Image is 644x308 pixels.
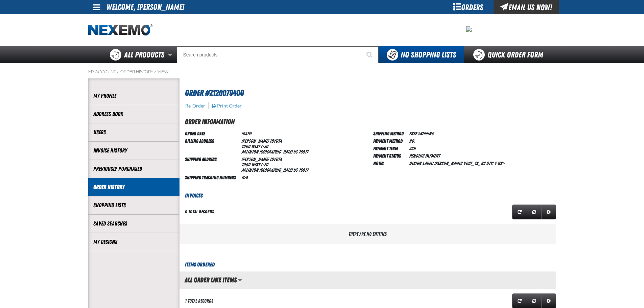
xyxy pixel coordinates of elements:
img: Nexemo logo [88,24,152,36]
button: Manage grid views. Current view is All Order Line Items [238,274,242,286]
h2: All Order Line Items [180,276,237,284]
button: You do not have available Shopping Lists. Open to Create a New List [379,46,464,63]
span: ARLINTON [241,167,258,173]
button: Re-Order [185,103,206,109]
h3: Items Ordered [180,261,556,269]
h3: Invoices [180,192,556,200]
span: Design Label: [PERSON_NAME]: VDGT_1S_BC Qty: 1<br> [409,161,504,166]
td: Payment Status [373,152,406,159]
span: [PERSON_NAME] Toyota [241,157,282,162]
button: Print Order [211,103,242,109]
td: Notes [373,159,406,167]
td: Order Date [185,129,239,137]
td: Shipping Method [373,129,406,137]
a: Expand or Collapse Grid Settings [541,205,556,219]
span: No Shopping Lists [401,50,456,60]
nav: Breadcrumbs [88,69,556,74]
td: Payment Term [373,144,406,152]
td: Payment Method [373,137,406,144]
span: [GEOGRAPHIC_DATA] [259,167,292,173]
button: Start Searching [362,46,379,63]
a: Order History [93,183,174,191]
span: N/A [241,175,247,180]
img: 2478c7e4e0811ca5ea97a8c95d68d55a.jpeg [466,26,472,32]
input: Search [177,46,379,63]
span: US [293,167,297,173]
div: 0 total records [185,209,214,215]
span: [PERSON_NAME] Toyota [241,138,282,144]
td: Shipping Tracking Numbers [185,173,239,181]
span: Free Shipping [409,131,433,136]
span: Pending payment [409,153,440,159]
span: / [154,69,157,74]
td: Shipping Address [185,155,239,173]
button: Open All Products pages [166,46,177,63]
a: Previously Purchased [93,165,174,173]
span: [GEOGRAPHIC_DATA] [259,149,292,155]
a: Shopping Lists [93,202,174,209]
a: My Account [88,69,116,74]
span: All Products [124,49,164,61]
td: Billing Address [185,137,239,155]
a: Order History [120,69,153,74]
a: Invoice History [93,147,174,155]
a: View [158,69,169,74]
a: Address Book [93,110,174,118]
span: ARLINTON [241,149,258,155]
a: Users [93,128,174,136]
a: My Profile [93,92,174,100]
bdo: 76017 [299,149,308,155]
span: P.O. [409,138,415,144]
div: 1 total records [185,298,213,304]
a: Quick Order Form [464,46,556,63]
span: There are no entities [349,231,387,237]
a: My Designs [93,238,174,246]
a: Reset grid action [527,205,542,219]
span: [DATE] [241,131,251,136]
bdo: 76017 [299,167,308,173]
a: Refresh grid action [512,205,527,219]
span: US [293,149,297,155]
h2: Order Information [185,117,556,127]
span: 1000 West I-20 [241,144,268,149]
a: Saved Searches [93,220,174,228]
span: 1000 West I-20 [241,162,268,167]
span: / [117,69,119,74]
span: Order #Z120079400 [185,88,244,98]
span: ACH [409,146,415,151]
a: Home [88,24,152,36]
